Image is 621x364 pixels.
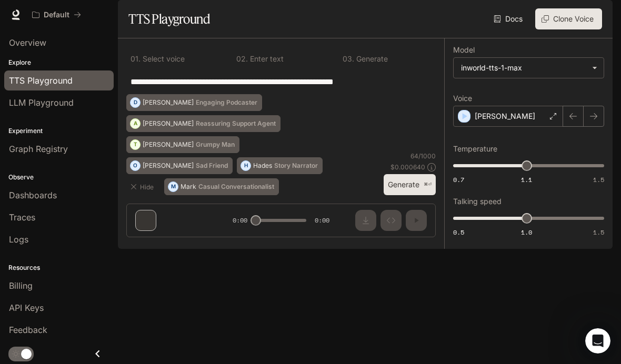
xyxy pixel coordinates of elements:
[453,228,464,237] span: 0.5
[143,99,194,106] p: [PERSON_NAME]
[593,175,604,184] span: 1.5
[453,46,475,54] p: Model
[475,111,535,122] p: [PERSON_NAME]
[492,8,527,29] a: Docs
[593,228,604,237] span: 1.5
[164,178,279,195] button: MMarkCasual Conversationalist
[131,115,140,132] div: A
[27,4,86,25] button: All workspaces
[196,163,228,169] p: Sad Friend
[354,55,388,63] p: Generate
[343,55,354,63] p: 0 3 .
[384,174,436,196] button: Generate⌘⏎
[453,175,464,184] span: 0.7
[131,55,141,63] p: 0 1 .
[131,94,140,111] div: D
[454,58,604,78] div: inworld-tts-1-max
[453,198,502,205] p: Talking speed
[196,141,235,148] p: Grumpy Man
[424,181,432,188] p: ⌘⏎
[143,163,194,169] p: [PERSON_NAME]
[253,163,272,169] p: Hades
[131,136,140,153] div: T
[126,94,262,111] button: D[PERSON_NAME]Engaging Podcaster
[44,11,69,19] p: Default
[236,55,248,63] p: 0 2 .
[126,178,160,195] button: Hide
[274,163,318,169] p: Story Narrator
[131,157,140,174] div: O
[248,55,284,63] p: Enter text
[241,157,251,174] div: H
[168,178,178,195] div: M
[521,228,532,237] span: 1.0
[126,136,239,153] button: T[PERSON_NAME]Grumpy Man
[237,157,323,174] button: HHadesStory Narrator
[126,115,281,132] button: A[PERSON_NAME]Reassuring Support Agent
[453,145,497,153] p: Temperature
[198,184,274,190] p: Casual Conversationalist
[453,95,472,102] p: Voice
[585,328,610,353] iframe: Intercom live chat
[181,184,196,190] p: Mark
[143,120,194,127] p: [PERSON_NAME]
[535,8,602,29] button: Clone Voice
[143,141,194,148] p: [PERSON_NAME]
[128,8,210,29] h1: TTS Playground
[461,63,587,73] div: inworld-tts-1-max
[196,120,276,127] p: Reassuring Support Agent
[196,99,257,106] p: Engaging Podcaster
[126,157,233,174] button: O[PERSON_NAME]Sad Friend
[521,175,532,184] span: 1.1
[141,55,185,63] p: Select voice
